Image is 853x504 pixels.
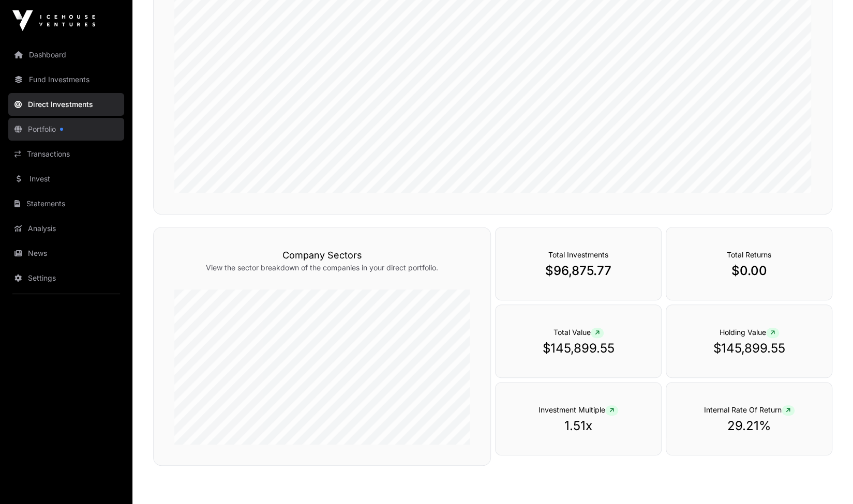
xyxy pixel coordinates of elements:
a: Transactions [8,143,124,165]
a: Dashboard [8,43,124,66]
span: Total Returns [727,250,771,259]
img: Icehouse Ventures Logo [12,10,95,31]
p: 1.51x [516,418,640,434]
p: $145,899.55 [516,340,640,357]
p: $145,899.55 [687,340,811,357]
span: Holding Value [720,328,779,337]
p: $0.00 [687,263,811,279]
p: View the sector breakdown of the companies in your direct portfolio. [174,263,470,273]
a: Invest [8,167,124,190]
iframe: Chat Widget [801,454,853,504]
a: Analysis [8,217,124,240]
h3: Company Sectors [174,248,470,263]
span: Internal Rate Of Return [704,405,795,414]
span: Total Investments [548,250,608,259]
a: Direct Investments [8,93,124,116]
a: Statements [8,192,124,215]
a: News [8,242,124,265]
p: $96,875.77 [516,263,640,279]
a: Fund Investments [8,68,124,91]
a: Portfolio [8,118,124,141]
p: 29.21% [687,418,811,434]
a: Settings [8,267,124,289]
span: Total Value [553,328,604,337]
span: Investment Multiple [538,405,618,414]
